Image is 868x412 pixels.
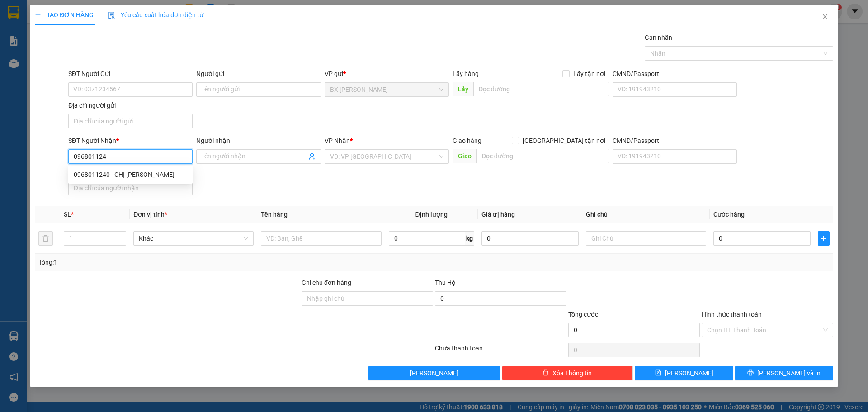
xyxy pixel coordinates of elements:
div: VP gửi [325,69,449,79]
span: TẠO ĐƠN HÀNG [35,11,94,19]
div: CMND/Passport [613,136,737,146]
input: Ghi chú đơn hàng [302,291,433,306]
span: kg [465,231,474,246]
span: Lấy [453,82,473,96]
button: deleteXóa Thông tin [502,366,633,380]
button: save[PERSON_NAME] [635,366,733,380]
div: SĐT Người Gửi [68,69,193,79]
span: plus [818,235,829,242]
button: printer[PERSON_NAME] và In [735,366,833,380]
div: Tổng: 1 [38,257,335,267]
span: plus [35,12,41,18]
span: Định lượng [415,211,448,218]
input: Dọc đường [473,82,609,96]
span: SL [64,211,71,218]
input: Ghi Chú [586,231,706,246]
span: Thu Hộ [435,279,456,286]
label: Ghi chú đơn hàng [302,279,351,286]
span: save [655,369,661,377]
span: Tổng cước [568,311,598,318]
button: Close [812,5,838,30]
div: Người gửi [196,69,321,79]
span: VP Nhận [325,137,350,144]
input: VD: Bàn, Ghế [261,231,381,246]
span: user-add [308,153,316,160]
img: icon [108,12,115,19]
span: Khác [139,232,248,245]
div: 0968011240 - CHỊ [PERSON_NAME] [74,170,187,180]
div: 0968011240 - CHỊ TRINH [68,167,193,182]
span: close [821,13,829,20]
button: plus [818,231,830,246]
label: Gán nhãn [645,34,672,41]
input: Dọc đường [476,149,609,163]
span: Giao [453,149,476,163]
button: delete [38,231,53,246]
div: CMND/Passport [613,69,737,79]
span: Tên hàng [261,211,288,218]
span: Đơn vị tính [133,211,167,218]
span: Lấy tận nơi [570,69,609,79]
input: 0 [481,231,579,246]
span: [GEOGRAPHIC_DATA] tận nơi [519,136,609,146]
span: [PERSON_NAME] [665,368,713,378]
span: delete [542,369,549,377]
span: [PERSON_NAME] và In [757,368,821,378]
span: Xóa Thông tin [552,368,592,378]
span: Yêu cầu xuất hóa đơn điện tử [108,11,203,19]
span: printer [747,369,754,377]
span: BX Cao Lãnh [330,83,443,96]
th: Ghi chú [582,206,710,223]
button: [PERSON_NAME] [368,366,500,380]
div: Người nhận [196,136,321,146]
div: Địa chỉ người gửi [68,100,193,110]
span: Cước hàng [713,211,745,218]
label: Hình thức thanh toán [702,311,762,318]
div: SĐT Người Nhận [68,136,193,146]
div: Chưa thanh toán [434,343,567,359]
input: Địa chỉ của người gửi [68,114,193,128]
span: Giao hàng [453,137,481,144]
span: Giá trị hàng [481,211,515,218]
input: Địa chỉ của người nhận [68,181,193,195]
span: [PERSON_NAME] [410,368,458,378]
span: Lấy hàng [453,70,479,77]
